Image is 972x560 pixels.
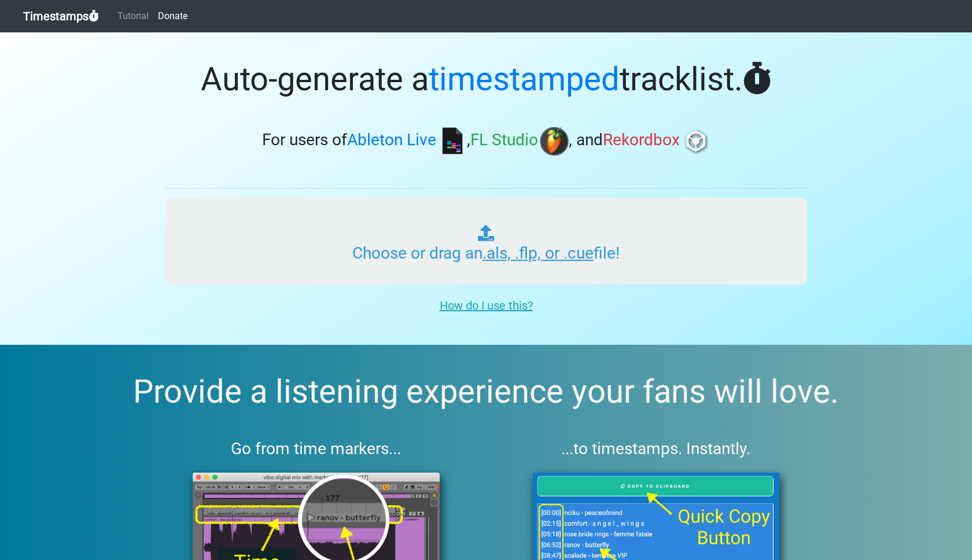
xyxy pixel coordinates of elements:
h2: Provide a listening experience your fans will love. [28,373,944,411]
img: fl.png [540,127,569,156]
span: FL Studio [470,131,538,150]
span: timestamped [429,60,620,98]
h1: Auto-generate a tracklist. [165,60,807,99]
a: Donate [153,5,192,28]
u: How do I use this? [440,299,533,312]
iframe: Drift Widget Chat Controller [914,502,958,546]
img: ableton.png [438,127,467,156]
span: Rekordbox [603,131,680,150]
span: Ableton Live [347,131,436,150]
a: Tutorial [113,5,153,28]
a: Timestamps [23,5,99,28]
h3: For users of , , and [165,127,807,156]
img: rb.png [682,127,710,156]
h3: ...to timestamps. Instantly. [505,439,808,459]
h3: Go from time markers... [165,439,467,459]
